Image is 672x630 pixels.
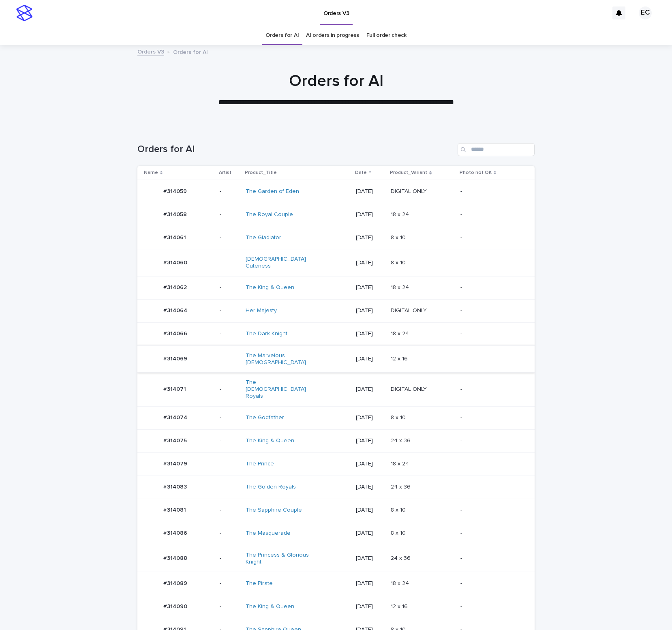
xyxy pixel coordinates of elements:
[391,186,428,195] p: DIGITAL ONLY
[356,188,384,195] p: [DATE]
[458,143,535,156] input: Search
[356,386,384,393] p: [DATE]
[460,307,522,314] p: -
[137,345,535,373] tr: #314069#314069 -The Marvelous [DEMOGRAPHIC_DATA] [DATE]12 x 1612 x 16 -
[391,553,412,562] p: 24 x 36
[220,437,239,444] p: -
[391,505,407,514] p: 8 x 10
[246,307,277,314] a: Her Majesty
[163,210,188,218] p: #314058
[163,505,188,514] p: #314081
[137,476,535,499] tr: #314083#314083 -The Golden Royals [DATE]24 x 3624 x 36 -
[246,437,294,444] a: The King & Queen
[144,168,158,177] p: Name
[137,226,535,249] tr: #314061#314061 -The Gladiator [DATE]8 x 108 x 10 -
[137,276,535,299] tr: #314062#314062 -The King & Queen [DATE]18 x 2418 x 24 -
[356,414,384,421] p: [DATE]
[246,379,313,399] a: The [DEMOGRAPHIC_DATA] Royals
[391,459,411,467] p: 18 x 24
[460,356,522,362] p: -
[163,436,188,444] p: #314075
[460,284,522,291] p: -
[391,306,428,314] p: DIGITAL ONLY
[163,602,189,610] p: #314090
[356,555,384,562] p: [DATE]
[246,484,296,491] a: The Golden Royals
[460,211,522,218] p: -
[246,352,313,366] a: The Marvelous [DEMOGRAPHIC_DATA]
[137,429,535,452] tr: #314075#314075 -The King & Queen [DATE]24 x 3624 x 36 -
[356,507,384,514] p: [DATE]
[220,284,239,291] p: -
[391,354,409,362] p: 12 x 16
[163,553,189,562] p: #314088
[246,552,313,566] a: The Princess & Glorious Knight
[355,168,367,177] p: Date
[460,555,522,562] p: -
[137,71,535,91] h1: Orders for AI
[163,413,189,421] p: #314074
[246,234,281,241] a: The Gladiator
[220,530,239,537] p: -
[220,484,239,491] p: -
[220,461,239,467] p: -
[163,186,188,195] p: #314059
[220,330,239,337] p: -
[220,188,239,195] p: -
[163,233,188,241] p: #314061
[366,26,407,45] a: Full order check
[460,330,522,337] p: -
[391,233,407,241] p: 8 x 10
[460,507,522,514] p: -
[356,437,384,444] p: [DATE]
[220,507,239,514] p: -
[356,234,384,241] p: [DATE]
[137,203,535,226] tr: #314058#314058 -The Royal Couple [DATE]18 x 2418 x 24 -
[137,144,454,155] h1: Orders for AI
[391,283,411,291] p: 18 x 24
[460,386,522,393] p: -
[163,459,189,467] p: #314079
[163,329,189,337] p: #314066
[246,580,273,587] a: The Pirate
[460,234,522,241] p: -
[391,579,411,587] p: 18 x 24
[137,299,535,322] tr: #314064#314064 -Her Majesty [DATE]DIGITAL ONLYDIGITAL ONLY -
[460,484,522,491] p: -
[391,329,411,337] p: 18 x 24
[220,211,239,218] p: -
[356,356,384,362] p: [DATE]
[246,414,284,421] a: The Godfather
[137,572,535,595] tr: #314089#314089 -The Pirate [DATE]18 x 2418 x 24 -
[173,47,208,56] p: Orders for AI
[460,168,492,177] p: Photo not OK
[265,26,299,45] a: Orders for AI
[220,603,239,610] p: -
[163,384,188,393] p: #314071
[639,6,652,19] div: EC
[391,413,407,421] p: 8 x 10
[220,234,239,241] p: -
[356,461,384,467] p: [DATE]
[460,530,522,537] p: -
[246,188,299,195] a: The Garden of Eden
[137,322,535,345] tr: #314066#314066 -The Dark Knight [DATE]18 x 2418 x 24 -
[391,258,407,266] p: 8 x 10
[460,437,522,444] p: -
[356,580,384,587] p: [DATE]
[460,414,522,421] p: -
[137,406,535,429] tr: #314074#314074 -The Godfather [DATE]8 x 108 x 10 -
[246,530,291,537] a: The Masquerade
[137,373,535,406] tr: #314071#314071 -The [DEMOGRAPHIC_DATA] Royals [DATE]DIGITAL ONLYDIGITAL ONLY -
[137,595,535,618] tr: #314090#314090 -The King & Queen [DATE]12 x 1612 x 16 -
[460,259,522,266] p: -
[220,259,239,266] p: -
[219,168,231,177] p: Artist
[356,284,384,291] p: [DATE]
[391,528,407,537] p: 8 x 10
[137,499,535,522] tr: #314081#314081 -The Sapphire Couple [DATE]8 x 108 x 10 -
[391,602,409,610] p: 12 x 16
[163,306,189,314] p: #314064
[137,249,535,276] tr: #314060#314060 -[DEMOGRAPHIC_DATA] Cuteness [DATE]8 x 108 x 10 -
